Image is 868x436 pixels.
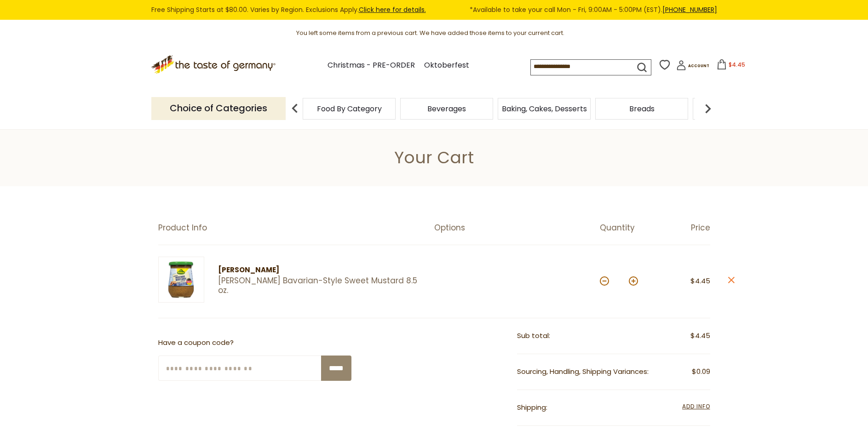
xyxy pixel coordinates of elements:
div: Options [434,223,600,233]
a: Account [676,60,709,74]
img: Kuehne Bavarian-Style Sweet Mustard [158,257,204,303]
div: Quantity [600,223,655,233]
button: $4.45 [711,59,750,73]
img: previous arrow [286,99,304,118]
div: [PERSON_NAME] [218,264,418,276]
a: Breads [629,105,655,112]
span: Account [688,63,709,69]
span: *Available to take your call Mon - Fri, 9:00AM - 5:00PM (EST). [470,5,717,15]
a: Click here for details. [359,5,426,14]
img: next arrow [699,99,717,118]
span: $0.09 [692,366,710,378]
h1: Your Cart [29,147,839,168]
a: Food By Category [317,105,382,112]
span: $4.45 [690,330,710,342]
div: Price [655,223,710,233]
a: [PHONE_NUMBER] [662,5,717,14]
div: Free Shipping Starts at $80.00. Varies by Region. Exclusions Apply. [151,5,717,15]
span: Sourcing, Handling, Shipping Variances: [517,367,649,376]
p: Choice of Categories [151,97,286,120]
span: Sub total: [517,331,550,340]
span: Shipping: [517,402,547,412]
a: Oktoberfest [424,59,469,72]
a: Baking, Cakes, Desserts [502,105,587,112]
p: Have a coupon code? [158,337,351,349]
a: [PERSON_NAME] Bavarian-Style Sweet Mustard 8.5 oz. [218,276,418,296]
a: Christmas - PRE-ORDER [328,59,415,72]
span: $4.45 [690,276,710,286]
div: Product Info [158,223,434,233]
span: $4.45 [729,61,745,69]
span: Add Info [682,402,710,410]
a: Beverages [427,105,466,112]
